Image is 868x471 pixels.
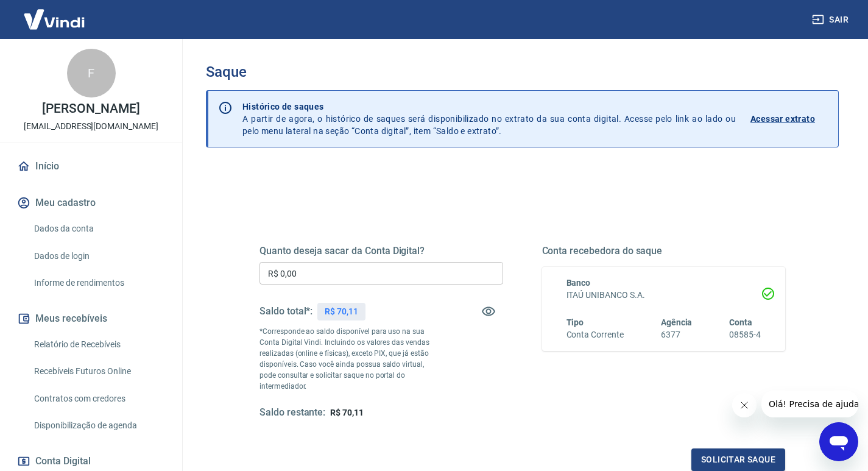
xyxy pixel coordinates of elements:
p: R$ 70,11 [325,305,358,318]
iframe: Fechar mensagem [732,393,757,417]
a: Acessar extrato [750,101,828,137]
button: Sair [810,9,853,31]
p: *Corresponde ao saldo disponível para uso na sua Conta Digital Vindi. Incluindo os valores das ve... [259,326,442,392]
h6: Conta Corrente [566,328,624,341]
a: Contratos com credores [29,386,168,411]
span: Tipo [566,317,584,327]
div: F [67,49,116,97]
img: Vindi [15,1,94,38]
h6: ITAÚ UNIBANCO S.A. [566,289,761,302]
a: Dados de login [29,244,168,269]
h5: Conta recebedora do saque [542,245,786,257]
button: Solicitar saque [691,448,785,471]
a: Relatório de Recebíveis [29,332,168,357]
p: Acessar extrato [750,113,815,125]
span: Olá! Precisa de ajuda? [7,9,102,18]
h5: Quanto deseja sacar da Conta Digital? [259,245,503,257]
iframe: Mensagem da empresa [761,391,858,417]
h3: Saque [206,63,839,80]
span: Conta [729,317,752,327]
a: Disponibilização de agenda [29,413,168,438]
button: Meu cadastro [15,189,168,216]
button: Meus recebíveis [15,305,168,332]
h6: 08585-4 [729,328,761,341]
a: Início [15,153,168,180]
iframe: Botão para abrir a janela de mensagens [819,422,858,461]
span: Agência [661,317,693,327]
h5: Saldo total*: [259,305,312,317]
h5: Saldo restante: [259,406,325,419]
span: Banco [566,278,591,288]
p: Histórico de saques [242,101,736,113]
p: A partir de agora, o histórico de saques será disponibilizado no extrato da sua conta digital. Ac... [242,101,736,137]
a: Recebíveis Futuros Online [29,359,168,384]
p: [EMAIL_ADDRESS][DOMAIN_NAME] [24,120,158,133]
span: R$ 70,11 [330,408,364,417]
p: [PERSON_NAME] [42,102,139,115]
a: Dados da conta [29,216,168,241]
h6: 6377 [661,328,693,341]
a: Informe de rendimentos [29,271,168,296]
